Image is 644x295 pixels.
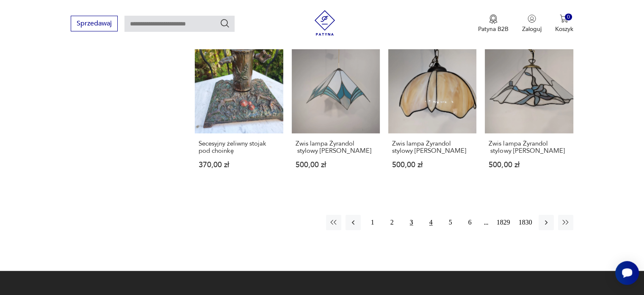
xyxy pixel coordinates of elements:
button: 4 [423,215,439,230]
img: Patyna - sklep z meblami i dekoracjami vintage [312,10,337,36]
button: 0Koszyk [555,14,573,33]
iframe: Smartsupp widget button [615,261,639,285]
p: Koszyk [555,25,573,33]
h3: Secesyjny żeliwny stojak pod choinkę [199,140,279,155]
a: Sprzedawaj [71,21,118,27]
a: Zwis lampa Żyrandol stylowy TiffanyZwis lampa Żyrandol stylowy [PERSON_NAME]500,00 zł [292,45,380,185]
button: 3 [404,215,419,230]
button: 6 [462,215,478,230]
h3: Zwis lampa Żyrandol stylowy [PERSON_NAME] [489,140,569,155]
button: 5 [443,215,458,230]
p: Patyna B2B [478,25,509,33]
button: Szukaj [220,18,230,28]
p: 370,00 zł [199,161,279,169]
a: Ikona medaluPatyna B2B [478,14,509,33]
button: 1 [365,215,380,230]
button: Patyna B2B [478,14,509,33]
p: 500,00 zł [296,161,376,169]
button: 1829 [495,215,512,230]
a: Zwis lampa Żyrandol stylowy TiffanyZwis lampa Żyrandol stylowy [PERSON_NAME]500,00 zł [485,45,573,185]
img: Ikona medalu [489,14,498,24]
p: Zaloguj [522,25,542,33]
button: 1830 [517,215,534,230]
img: Ikona koszyka [560,14,568,23]
button: 2 [384,215,400,230]
h3: Zwis lampa Żyrandol stylowy [PERSON_NAME] [296,140,376,155]
a: Secesyjny żeliwny stojak pod choinkęSecesyjny żeliwny stojak pod choinkę370,00 zł [195,45,283,185]
a: Zwis lampa Żyrandol stylowy TiffanyZwis lampa Żyrandol stylowy [PERSON_NAME]500,00 zł [388,45,476,185]
p: 500,00 zł [489,161,569,169]
div: 0 [565,14,572,21]
button: Zaloguj [522,14,542,33]
p: 500,00 zł [392,161,473,169]
h3: Zwis lampa Żyrandol stylowy [PERSON_NAME] [392,140,473,155]
img: Ikonka użytkownika [528,14,536,23]
button: Sprzedawaj [71,16,118,31]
